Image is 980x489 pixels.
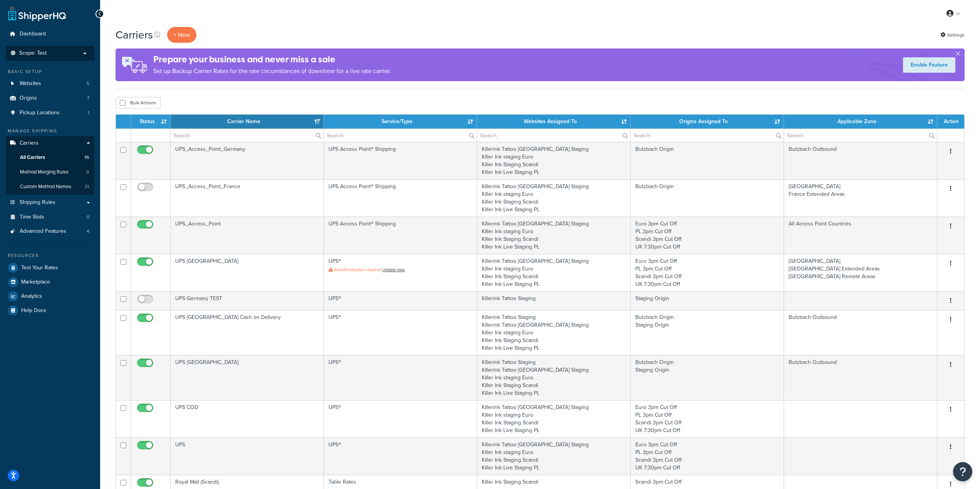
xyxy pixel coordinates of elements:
td: UPS® [324,437,477,475]
td: UPS Germany TEST [171,291,324,310]
span: Analytics [21,293,42,300]
td: UPS® [324,355,477,400]
td: UPS [GEOGRAPHIC_DATA] [171,355,324,400]
td: UPS [GEOGRAPHIC_DATA] [171,254,324,291]
a: Enable Feature [903,57,955,73]
li: Websites [6,77,94,91]
td: Euro 3pm Cut Off PL 3pm Cut Off Scandi 3pm Cut Off UK 7:30pm Cut Off [631,437,784,475]
input: Search [324,129,477,142]
li: Origins [6,91,94,105]
span: Help Docs [21,307,46,314]
span: Time Slots [20,214,44,220]
td: Killerink Tattoo [GEOGRAPHIC_DATA] Staging Killer Ink staging Euro Killer Ink Staging Scandi Kill... [477,400,630,437]
span: Carriers [20,140,39,147]
a: Test Your Rates [6,261,94,275]
li: Pickup Locations [6,106,94,120]
p: Set up Backup Carrier Rates for the rare circumstances of downtime for a live rate carrier. [153,66,391,77]
li: Method Merging Rules [6,165,94,179]
a: All Carriers 15 [6,150,94,165]
td: Killerink Tattoo [GEOGRAPHIC_DATA] Staging Killer Ink staging Euro Killer Ink Staging Scandi Kill... [477,142,630,179]
td: UPS_Access_Point [171,217,324,254]
button: Bulk Actions [116,97,161,108]
td: Killerink Tattoo [GEOGRAPHIC_DATA] Staging Killer Ink staging Euro Killer Ink Staging Scandi Kill... [477,437,630,475]
td: UPS® [324,310,477,355]
a: Update now [382,267,405,273]
td: UPS [171,437,324,475]
button: Open Resource Center [953,462,972,481]
button: + New [167,27,196,43]
span: Pickup Locations [20,110,60,116]
td: Killerink Tattoo Staging [477,291,630,310]
span: 4 [87,228,89,235]
td: All Access Point Countries [784,217,937,254]
span: Shipping Rules [20,199,55,206]
td: [GEOGRAPHIC_DATA] France Extended Areas [784,179,937,217]
a: Analytics [6,289,94,303]
td: Euro 3pm Cut Off PL 3pm Cut Off Scandi 3pm Cut Off UK 7:30pm Cut Off [631,217,784,254]
span: 1 [88,110,89,116]
span: Method Merging Rules [20,169,69,175]
td: Butzbach Outbound [784,142,937,179]
span: Origins [20,95,37,102]
input: Search [784,129,937,142]
li: Advanced Features [6,224,94,239]
input: Search [631,129,784,142]
span: Advanced Features [20,228,66,235]
td: UPS_Access_Point_France [171,179,324,217]
span: 0 [87,214,89,220]
input: Search [171,129,323,142]
td: Butzbach Outbound [784,310,937,355]
td: Euro 3pm Cut Off PL 3pm Cut Off Scandi 3pm Cut Off UK 7:30pm Cut Off [631,254,784,291]
a: Marketplace [6,275,94,289]
td: [GEOGRAPHIC_DATA] [GEOGRAPHIC_DATA] Extended Areas [GEOGRAPHIC_DATA] Remote Areas [784,254,937,291]
td: UPS® [324,291,477,310]
th: Service/Type: activate to sort column ascending [324,115,477,129]
a: Settings [940,30,965,40]
div: Resources [6,252,94,259]
td: UPS Access Point® Shipping [324,179,477,217]
a: Websites 5 [6,77,94,91]
td: Butzbach Origin [631,142,784,179]
li: Carriers [6,136,94,195]
span: Dashboard [20,31,46,37]
td: Butzbach Origin Staging Origin [631,310,784,355]
td: Killerink Tattoo Staging Killerink Tattoo [GEOGRAPHIC_DATA] Staging Killer Ink staging Euro Kille... [477,310,630,355]
div: Basic Setup [6,68,94,75]
li: All Carriers [6,150,94,165]
td: UPS Access Point® Shipping [324,217,477,254]
td: UPS® [324,400,477,437]
span: Custom Method Names [20,184,71,190]
span: Scope: Test [19,50,47,57]
span: 5 [87,80,89,87]
td: Butzbach Origin Staging Origin [631,355,784,400]
h1: Carriers [116,27,153,42]
a: Advanced Features 4 [6,224,94,239]
li: Time Slots [6,210,94,224]
span: 15 [84,154,89,161]
th: Action [937,115,964,129]
a: Method Merging Rules 0 [6,165,94,179]
a: Help Docs [6,304,94,317]
span: Websites [20,80,41,87]
a: Dashboard [6,27,94,41]
td: UPS Access Point® Shipping [324,142,477,179]
span: Reauthentication required [334,267,381,273]
h4: Prepare your business and never miss a sale [153,53,391,66]
th: Websites Assigned To: activate to sort column ascending [477,115,630,129]
a: Pickup Locations 1 [6,106,94,120]
td: Killerink Tattoo [GEOGRAPHIC_DATA] Staging Killer Ink staging Euro Killer Ink Staging Scandi Kill... [477,254,630,291]
a: ShipperHQ Home [8,6,66,21]
td: Killerink Tattoo [GEOGRAPHIC_DATA] Staging Killer Ink staging Euro Killer Ink Staging Scandi Kill... [477,217,630,254]
li: Custom Method Names [6,180,94,194]
span: All Carriers [20,154,45,161]
a: Shipping Rules [6,195,94,210]
th: Status: activate to sort column ascending [131,115,171,129]
td: UPS COD [171,400,324,437]
td: Butzbach Origin [631,179,784,217]
th: Carrier Name: activate to sort column ascending [171,115,324,129]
